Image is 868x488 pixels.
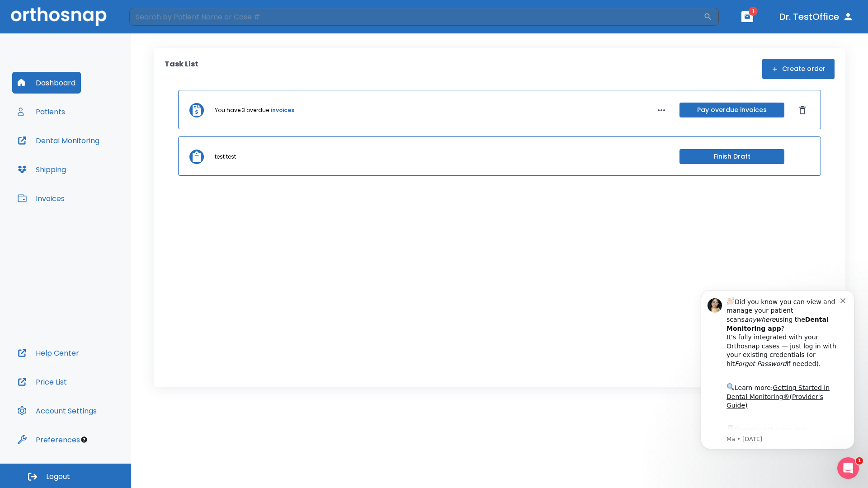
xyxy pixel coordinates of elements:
[12,342,85,364] button: Help Center
[215,106,269,114] p: You have 3 overdue
[12,101,71,122] button: Patients
[12,429,85,450] button: Preferences
[12,130,105,151] button: Dental Monitoring
[762,59,835,79] button: Create order
[795,103,810,117] button: Dismiss
[39,150,120,166] a: App Store
[39,159,153,167] p: Message from Ma, sent 2w ago
[12,188,70,209] button: Invoices
[215,153,236,161] p: test test
[271,106,294,114] a: invoices
[12,72,81,94] button: Dashboard
[12,371,72,393] button: Price List
[856,457,863,465] span: 1
[46,472,70,482] span: Logout
[129,8,703,26] input: Search by Patient Name or Case #
[687,277,868,464] iframe: Intercom notifications message
[749,7,758,16] span: 1
[80,436,88,444] div: Tooltip anchor
[12,400,102,422] button: Account Settings
[11,7,107,26] img: Orthosnap
[39,147,153,193] div: Download the app: | ​ Let us know if you need help getting started!
[837,457,859,479] iframe: Intercom live chat
[776,9,857,25] button: Dr. TestOffice
[679,149,784,164] button: Finish Draft
[12,159,71,180] button: Shipping
[165,59,198,79] p: Task List
[679,103,784,117] button: Pay overdue invoices
[153,19,160,27] button: Dismiss notification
